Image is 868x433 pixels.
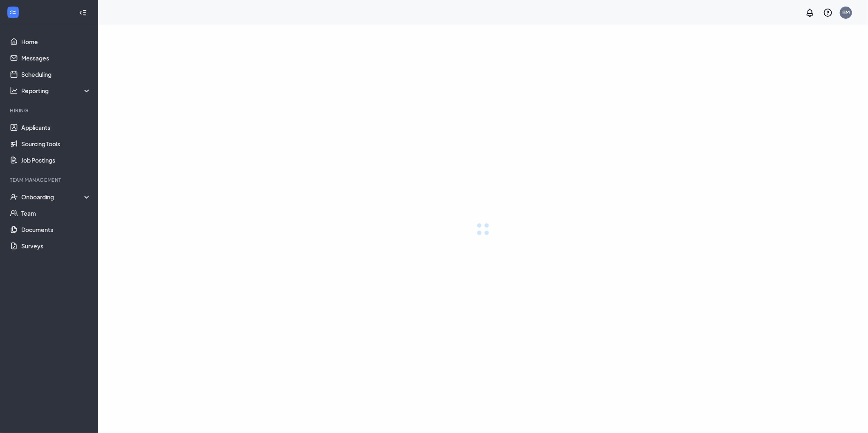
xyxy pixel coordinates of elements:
div: Team Management [10,176,89,183]
a: Surveys [21,238,91,254]
div: Onboarding [21,193,92,201]
a: Team [21,205,91,221]
svg: Notifications [805,8,815,18]
a: Sourcing Tools [21,136,91,152]
a: Scheduling [21,66,91,83]
div: Reporting [21,87,92,95]
svg: QuestionInfo [823,8,833,18]
div: BM [842,9,850,16]
svg: Analysis [10,87,18,95]
a: Job Postings [21,152,91,168]
a: Applicants [21,119,91,136]
svg: WorkstreamLogo [9,8,17,16]
div: Hiring [10,107,89,114]
a: Home [21,33,91,50]
a: Messages [21,50,91,66]
svg: Collapse [79,9,87,17]
svg: UserCheck [10,193,18,201]
a: Documents [21,221,91,238]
